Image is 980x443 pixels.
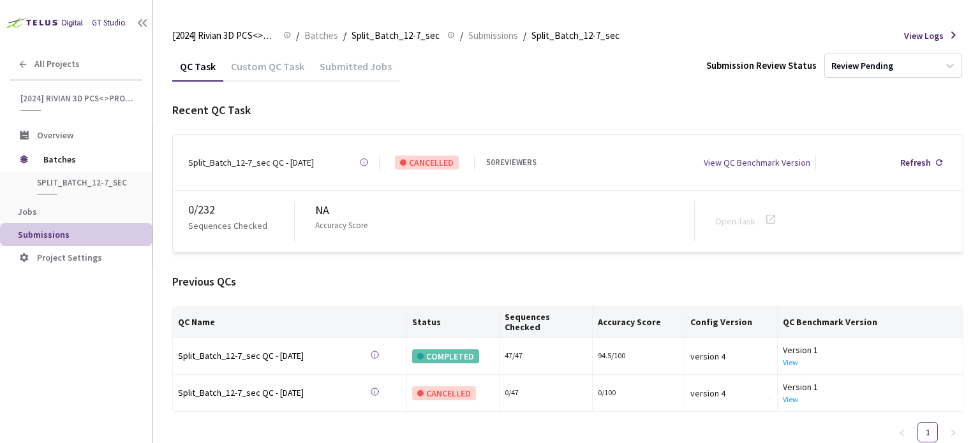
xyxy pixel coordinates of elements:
span: Batches [304,28,338,43]
div: 50 REVIEWERS [486,156,537,169]
a: 1 [918,423,937,442]
p: Accuracy Score [315,219,367,232]
span: Jobs [18,206,37,217]
th: Config Version [685,307,778,338]
div: Submitted Jobs [312,60,399,82]
div: Split_Batch_12-7_sec QC - [DATE] [178,386,357,400]
div: Submission Review Status [706,58,817,73]
a: Batches [302,28,341,42]
div: 0 / 232 [188,201,294,219]
div: Version 1 [783,380,958,394]
li: / [296,28,299,43]
div: CANCELLED [412,386,476,400]
span: Batches [43,147,131,172]
span: Project Settings [37,252,102,263]
th: QC Name [173,307,407,338]
span: All Projects [34,59,80,69]
div: 0/100 [598,387,679,399]
div: Split_Batch_12-7_sec QC - [DATE] [188,156,314,170]
th: Sequences Checked [500,307,592,338]
li: Previous Page [892,422,912,442]
div: Review Pending [831,60,893,72]
li: Next Page [943,422,963,442]
span: Overview [37,129,73,141]
div: 47 / 47 [505,350,586,362]
div: Split_Batch_12-7_sec QC - [DATE] [178,349,357,363]
li: / [343,28,346,43]
div: COMPLETED [412,349,479,363]
span: Submissions [468,28,518,43]
span: Split_Batch_12-7_sec [37,177,131,188]
a: Submissions [466,28,521,42]
li: / [523,28,526,43]
div: Refresh [900,156,931,170]
div: Custom QC Task [223,60,312,82]
a: View [783,358,798,367]
span: Submissions [18,229,70,240]
div: View QC Benchmark Version [704,156,810,170]
div: Previous QCs [172,273,963,291]
div: Version 1 [783,343,958,357]
a: Split_Batch_12-7_sec QC - [DATE] [178,349,357,363]
span: right [949,429,957,437]
div: version 4 [690,386,772,400]
p: Sequences Checked [188,219,267,233]
div: QC Task [172,60,223,82]
button: left [892,422,912,442]
a: Open Task [715,215,755,227]
div: 94.5/100 [598,350,679,362]
div: Recent QC Task [172,101,963,119]
span: [2024] Rivian 3D PCS<>Production [20,93,135,104]
span: View Logs [904,29,944,43]
span: left [898,429,906,437]
li: 1 [917,422,938,442]
div: 0 / 47 [505,387,586,399]
th: Accuracy Score [593,307,685,338]
div: version 4 [690,349,772,363]
div: NA [315,201,694,219]
span: Split_Batch_12-7_sec [352,28,440,43]
span: [2024] Rivian 3D PCS<>Production [172,28,276,43]
div: CANCELLED [395,156,459,170]
button: right [943,422,963,442]
th: QC Benchmark Version [778,307,963,338]
div: GT Studio [92,17,126,29]
span: Split_Batch_12-7_sec [531,28,620,43]
li: / [460,28,463,43]
th: Status [407,307,500,338]
a: View [783,395,798,404]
